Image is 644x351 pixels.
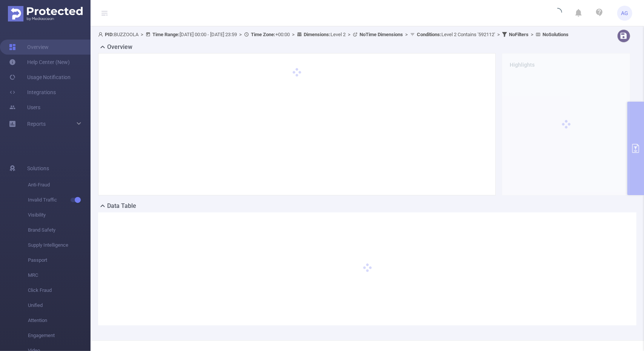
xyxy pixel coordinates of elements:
span: > [290,32,297,37]
span: > [529,32,536,37]
span: Click Fraud [28,283,91,298]
b: No Filters [509,32,529,37]
a: Usage Notification [9,70,71,85]
span: > [237,32,244,37]
a: Integrations [9,85,56,100]
span: Visibility [28,208,91,223]
h2: Overview [107,43,132,52]
b: Time Zone: [251,32,275,37]
span: Invalid Traffic [28,192,91,208]
i: icon: user [98,32,105,37]
b: PID: [105,32,114,37]
b: Time Range: [152,32,180,37]
span: BUZZOOLA [DATE] 00:00 - [DATE] 23:59 +00:00 [98,32,569,37]
span: Attention [28,313,91,328]
span: AG [621,6,629,21]
h2: Data Table [107,201,136,211]
span: Supply Intelligence [28,238,91,253]
span: MRC [28,268,91,283]
a: Reports [27,116,46,131]
span: Engagement [28,328,91,343]
span: Solutions [27,161,49,176]
span: Anti-Fraud [28,177,91,192]
a: Help Center (New) [9,55,70,70]
span: Brand Safety [28,223,91,238]
span: Unified [28,298,91,313]
span: Level 2 [304,32,346,37]
span: Reports [27,121,46,127]
span: Level 2 Contains '592112' [417,32,495,37]
span: > [403,32,410,37]
a: Overview [9,40,49,55]
img: Protected Media [8,6,83,21]
span: > [495,32,502,37]
a: Users [9,100,40,115]
b: Conditions : [417,32,441,37]
i: icon: loading [553,8,562,18]
b: Dimensions : [304,32,330,37]
span: > [138,32,146,37]
b: No Solutions [543,32,569,37]
b: No Time Dimensions [360,32,403,37]
span: > [346,32,353,37]
span: Passport [28,253,91,268]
